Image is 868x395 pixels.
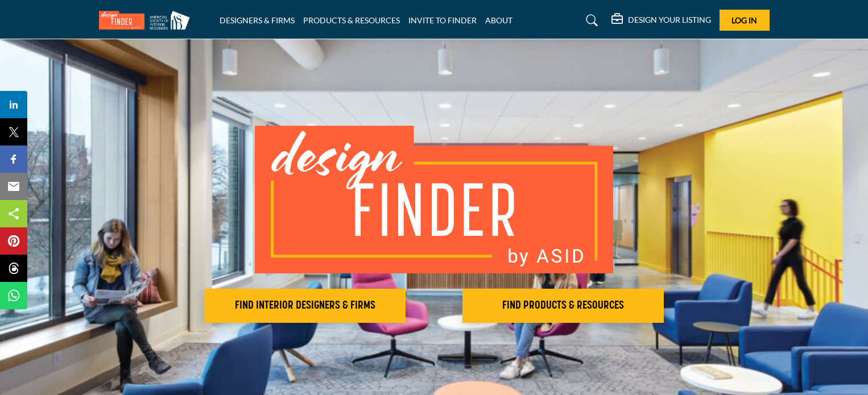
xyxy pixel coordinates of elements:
h2: FIND INTERIOR DESIGNERS & FIRMS [208,299,402,313]
img: Site Logo [99,11,196,30]
button: FIND PRODUCTS & RESOURCES [462,289,664,323]
a: DESIGNERS & FIRMS [220,15,295,25]
a: Search [575,11,605,30]
span: Log In [731,15,757,25]
img: image [255,126,613,273]
button: Log In [720,10,770,31]
h2: FIND PRODUCTS & RESOURCES [466,299,660,313]
a: INVITE TO FINDER [408,15,477,25]
h5: DESIGN YOUR LISTING [628,15,711,25]
div: DESIGN YOUR LISTING [611,14,711,27]
a: PRODUCTS & RESOURCES [303,15,400,25]
a: ABOUT [485,15,512,25]
button: FIND INTERIOR DESIGNERS & FIRMS [204,289,406,323]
